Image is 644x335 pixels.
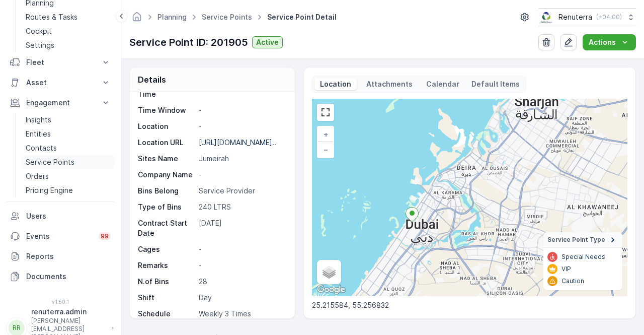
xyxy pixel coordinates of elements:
[426,79,459,89] p: Calendar
[101,232,109,240] p: 99
[26,26,52,36] p: Cockpit
[543,232,622,248] summary: Service Point Type
[199,260,284,271] p: -
[22,155,115,169] a: Service Points
[138,105,195,115] p: Time Window
[138,260,195,271] p: Remarks
[26,185,73,195] p: Pricing Engine
[26,98,95,108] p: Engagement
[547,236,605,244] span: Service Point Type
[318,127,333,142] a: Zoom In
[199,244,284,254] p: -
[583,34,636,50] button: Actions
[314,283,348,296] a: Open this area in Google Maps (opens a new window)
[138,277,195,287] p: N.of Bins
[6,52,115,73] button: Fleet
[26,272,111,282] p: Documents
[199,154,284,164] p: Jumeirah
[26,57,95,68] p: Fleet
[131,15,142,24] a: Homepage
[199,138,276,147] p: [URL][DOMAIN_NAME]..
[26,78,95,88] p: Asset
[26,129,51,139] p: Entities
[6,93,115,113] button: Engagement
[6,73,115,93] button: Asset
[539,12,554,23] img: Screenshot_2024-07-26_at_13.33.01.png
[318,142,333,157] a: Zoom Out
[157,13,187,21] a: Planning
[6,226,115,246] a: Events99
[138,138,195,148] p: Location URL
[318,261,340,283] a: Layers
[199,293,284,303] p: Day
[138,121,195,131] p: Location
[22,24,115,38] a: Cockpit
[22,10,115,24] a: Routes & Tasks
[6,266,115,287] a: Documents
[199,202,284,212] p: 240 LTRS
[26,40,54,50] p: Settings
[199,170,284,180] p: -
[324,130,328,139] span: +
[22,38,115,52] a: Settings
[26,12,77,22] p: Routes & Tasks
[265,12,339,22] span: Service Point Detail
[199,121,284,131] p: -
[312,300,627,310] p: 25.215584, 55.256832
[596,13,622,21] p: ( +04:00 )
[138,186,195,196] p: Bins Belong
[202,13,252,21] a: Service Points
[539,8,636,26] button: Renuterra(+04:00)
[138,293,195,303] p: Shift
[199,186,284,196] p: Service Provider
[26,211,111,221] p: Users
[138,170,195,180] p: Company Name
[31,307,107,317] p: renuterra.admin
[561,265,571,273] p: VIP
[589,37,616,47] p: Actions
[138,74,166,86] p: Details
[199,277,284,287] p: 28
[26,143,57,153] p: Contacts
[314,283,348,296] img: Google
[365,79,414,89] p: Attachments
[471,79,520,89] p: Default Items
[26,251,111,261] p: Reports
[26,171,49,181] p: Orders
[6,299,115,305] span: v 1.50.1
[138,244,195,254] p: Cages
[199,309,284,319] p: Weekly 3 Times
[26,157,74,167] p: Service Points
[252,36,283,48] button: Active
[318,105,333,120] a: View Fullscreen
[199,105,284,115] p: -
[318,79,353,89] p: Location
[22,169,115,183] a: Orders
[22,183,115,197] a: Pricing Engine
[324,145,329,154] span: −
[138,154,195,164] p: Sites Name
[22,127,115,141] a: Entities
[129,35,248,50] p: Service Point ID: 201905
[561,253,605,261] p: Special Needs
[22,113,115,127] a: Insights
[6,246,115,266] a: Reports
[22,141,115,155] a: Contacts
[138,202,195,212] p: Type of Bins
[558,12,592,22] p: Renuterra
[6,206,115,226] a: Users
[26,231,93,241] p: Events
[26,115,51,125] p: Insights
[199,218,284,238] p: [DATE]
[256,37,279,47] p: Active
[138,309,195,319] p: Schedule
[561,277,584,285] p: Caution
[138,218,195,238] p: Contract Start Date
